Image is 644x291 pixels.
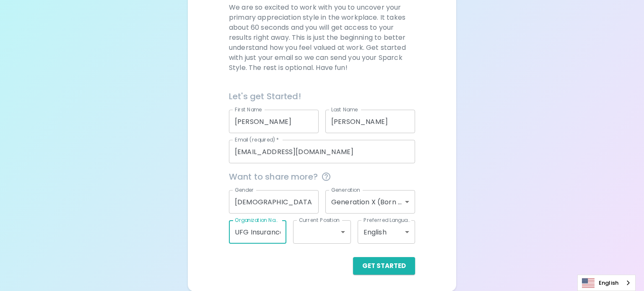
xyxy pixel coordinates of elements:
[578,275,635,291] a: English
[229,3,415,73] p: We are so excited to work with you to uncover your primary appreciation style in the workplace. I...
[577,275,636,291] div: Language
[229,90,415,103] h6: Let's get Started!
[235,136,279,143] label: Email (required)
[325,190,415,214] div: Generation X (Born [DEMOGRAPHIC_DATA] - [DEMOGRAPHIC_DATA])
[299,216,340,224] label: Current Position
[235,106,262,113] label: First Name
[358,220,415,244] div: English
[331,106,358,113] label: Last Name
[235,216,282,224] label: Organization Name
[235,186,254,193] label: Gender
[577,275,636,291] aside: Language selected: English
[229,170,415,183] span: Want to share more?
[364,216,411,224] label: Preferred Language
[321,172,331,182] svg: This information is completely confidential and only used for aggregated appreciation studies at ...
[353,257,415,275] button: Get Started
[331,186,360,193] label: Generation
